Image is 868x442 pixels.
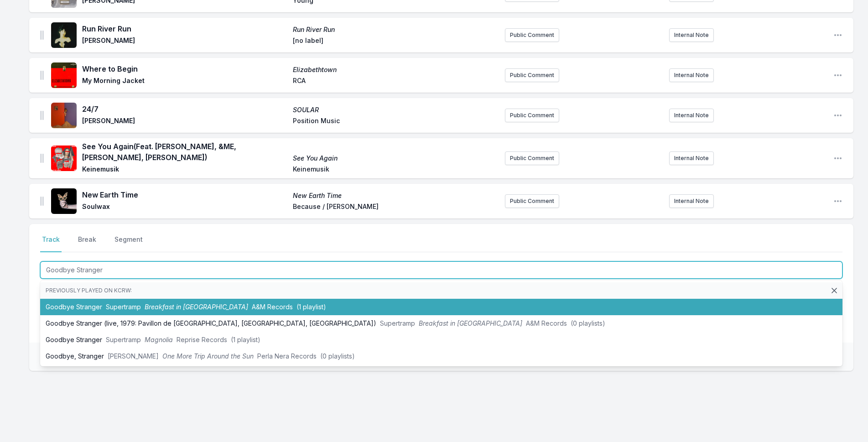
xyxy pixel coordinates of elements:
span: (0 playlists) [320,352,355,360]
button: Public Comment [505,68,559,82]
span: Supertramp [380,319,415,327]
span: [PERSON_NAME] [108,352,159,360]
button: Internal Note [669,68,714,82]
span: (1 playlist) [296,303,326,311]
span: Keinemusik [82,165,287,176]
img: New Earth Time [51,188,77,214]
img: See You Again [51,146,77,171]
span: RCA [293,76,498,87]
span: Breakfast in [GEOGRAPHIC_DATA] [419,319,522,327]
button: Public Comment [505,194,559,208]
span: Elizabethtown [293,65,498,74]
span: [PERSON_NAME] [82,116,287,127]
li: Goodbye Stranger (live, 1979: Pavillon de [GEOGRAPHIC_DATA], [GEOGRAPHIC_DATA], [GEOGRAPHIC_DATA]) [40,315,842,332]
span: Keinemusik [293,165,498,176]
span: Where to Begin [82,63,287,74]
img: Drag Handle [40,71,44,80]
span: (1 playlist) [231,336,260,343]
span: Position Music [293,116,498,127]
li: Goodbye, Stranger [40,348,842,364]
span: Perla Nera Records [257,352,317,360]
button: Public Comment [505,151,559,165]
button: Open playlist item options [833,31,842,40]
span: Supertramp [106,303,141,311]
img: Drag Handle [40,31,44,40]
button: Break [76,235,98,252]
span: 24/7 [82,104,287,114]
img: Elizabethtown [51,62,77,88]
span: See You Again [293,154,498,163]
button: Open playlist item options [833,111,842,120]
span: Breakfast in [GEOGRAPHIC_DATA] [145,303,248,311]
span: Run River Run [293,25,498,34]
img: Drag Handle [40,197,44,206]
button: Public Comment [505,109,559,122]
button: Public Comment [505,28,559,42]
span: New Earth Time [82,189,287,200]
img: Drag Handle [40,111,44,120]
input: Track Title [40,261,842,279]
button: Track [40,235,62,252]
span: SOULAR [293,105,498,114]
span: Magnolia [145,336,173,343]
button: Internal Note [669,151,714,165]
span: Run River Run [82,23,287,34]
button: Segment [113,235,145,252]
button: Internal Note [669,194,714,208]
span: A&M Records [526,319,567,327]
button: Internal Note [669,109,714,122]
span: Reprise Records [177,336,227,343]
button: Open playlist item options [833,197,842,206]
span: Because / [PERSON_NAME] [293,202,498,213]
li: Goodbye Stranger [40,299,842,315]
span: Soulwax [82,202,287,213]
li: Previously played on KCRW: [40,282,842,299]
button: Open playlist item options [833,154,842,163]
button: Open playlist item options [833,71,842,80]
li: Goodbye Stranger [40,332,842,348]
span: [no label] [293,36,498,47]
span: One More Trip Around the Sun [162,352,254,360]
span: A&M Records [252,303,293,311]
span: Supertramp [106,336,141,343]
button: Internal Note [669,28,714,42]
span: (0 playlists) [571,319,605,327]
span: New Earth Time [293,191,498,200]
img: SOULAR [51,103,77,128]
span: My Morning Jacket [82,76,287,87]
span: [PERSON_NAME] [82,36,287,47]
img: Run River Run [51,22,77,48]
img: Drag Handle [40,154,44,163]
span: See You Again (Feat. [PERSON_NAME], &ME, [PERSON_NAME], [PERSON_NAME]) [82,141,287,163]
